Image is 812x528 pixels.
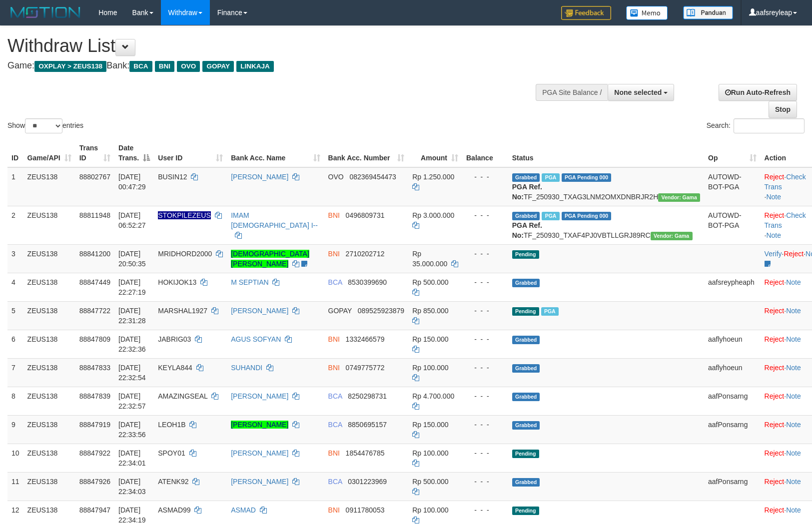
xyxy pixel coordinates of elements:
[466,210,504,220] div: - - -
[118,421,146,439] span: [DATE] 22:33:56
[786,449,801,457] a: Note
[704,415,761,444] td: aafPonsarng
[512,421,540,430] span: Grabbed
[408,139,462,167] th: Amount: activate to sort column ascending
[704,206,761,244] td: AUTOWD-BOT-PGA
[466,391,504,401] div: - - -
[766,231,781,239] a: Note
[536,84,608,101] div: PGA Site Balance /
[79,211,110,219] span: 88811948
[358,307,404,315] span: Copy 089525923879 to clipboard
[79,449,110,457] span: 88847922
[562,212,612,220] span: PGA Pending
[231,211,318,229] a: IMAM [DEMOGRAPHIC_DATA] I--
[466,306,504,316] div: - - -
[328,392,342,400] span: BCA
[34,61,106,72] span: OXPLAY > ZEUS138
[707,118,805,133] label: Search:
[158,278,196,286] span: HOKIJOK13
[7,36,531,56] h1: Withdraw List
[158,478,188,486] span: ATENK92
[466,334,504,344] div: - - -
[412,211,454,219] span: Rp 3.000.000
[23,472,75,501] td: ZEUS138
[348,278,387,286] span: Copy 8530399690 to clipboard
[786,278,801,286] a: Note
[158,392,207,400] span: AMAZINGSEAL
[348,478,387,486] span: Copy 0301223969 to clipboard
[231,478,288,486] a: [PERSON_NAME]
[7,273,23,301] td: 4
[7,472,23,501] td: 11
[704,139,761,167] th: Op: activate to sort column ascending
[765,278,785,286] a: Reject
[765,421,785,429] a: Reject
[202,61,234,72] span: GOPAY
[227,139,324,167] th: Bank Acc. Name: activate to sort column ascending
[118,250,146,268] span: [DATE] 20:50:35
[512,364,540,373] span: Grabbed
[231,278,268,286] a: M SEPTIAN
[118,478,146,496] span: [DATE] 22:34:03
[412,307,448,315] span: Rp 850.000
[508,139,704,167] th: Status
[23,387,75,415] td: ZEUS138
[512,450,539,458] span: Pending
[231,449,288,457] a: [PERSON_NAME]
[786,335,801,343] a: Note
[324,139,409,167] th: Bank Acc. Number: activate to sort column ascending
[466,505,504,515] div: - - -
[79,250,110,258] span: 88841200
[328,421,342,429] span: BCA
[158,506,190,514] span: ASMAD99
[231,307,288,315] a: [PERSON_NAME]
[231,335,281,343] a: AGUS SOFYAN
[466,363,504,373] div: - - -
[412,335,448,343] span: Rp 150.000
[786,392,801,400] a: Note
[786,506,801,514] a: Note
[328,307,352,315] span: GOPAY
[766,193,781,201] a: Note
[466,420,504,430] div: - - -
[7,206,23,244] td: 2
[328,211,340,219] span: BNI
[346,449,385,457] span: Copy 1854476785 to clipboard
[651,232,693,240] span: Vendor URL: https://trx31.1velocity.biz
[158,211,211,219] span: Nama rekening ada tanda titik/strip, harap diedit
[177,61,200,72] span: OVO
[154,139,227,167] th: User ID: activate to sort column ascending
[412,250,447,268] span: Rp 35.000.000
[118,307,146,325] span: [DATE] 22:31:28
[462,139,508,167] th: Balance
[7,5,83,20] img: MOTION_logo.png
[23,330,75,358] td: ZEUS138
[466,172,504,182] div: - - -
[466,477,504,487] div: - - -
[7,387,23,415] td: 8
[231,506,256,514] a: ASMAD
[23,301,75,330] td: ZEUS138
[704,387,761,415] td: aafPonsarng
[412,392,454,400] span: Rp 4.700.000
[7,330,23,358] td: 6
[75,139,114,167] th: Trans ID: activate to sort column ascending
[784,250,804,258] a: Reject
[7,301,23,330] td: 5
[79,307,110,315] span: 88847722
[328,364,340,372] span: BNI
[704,167,761,206] td: AUTOWD-BOT-PGA
[734,118,805,133] input: Search:
[23,273,75,301] td: ZEUS138
[129,61,152,72] span: BCA
[786,307,801,315] a: Note
[346,364,385,372] span: Copy 0749775772 to clipboard
[466,448,504,458] div: - - -
[7,444,23,472] td: 10
[7,244,23,273] td: 3
[23,244,75,273] td: ZEUS138
[412,421,448,429] span: Rp 150.000
[512,212,540,220] span: Grabbed
[512,393,540,401] span: Grabbed
[328,449,340,457] span: BNI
